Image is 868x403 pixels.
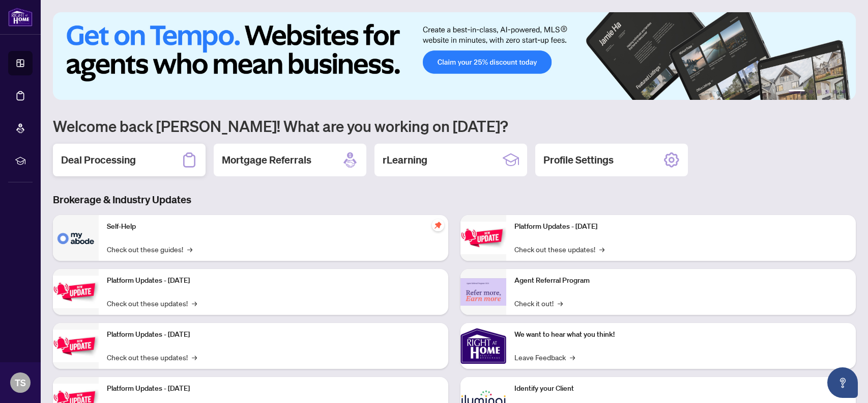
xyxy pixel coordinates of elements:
[53,276,99,308] img: Platform Updates - September 16, 2025
[825,90,829,94] button: 4
[383,153,427,167] h2: rLearning
[53,12,856,100] img: Slide 0
[53,193,856,207] h3: Brokerage & Industry Updates
[514,244,604,255] a: Check out these updates!→
[192,298,197,309] span: →
[599,244,604,255] span: →
[53,215,99,261] img: Self-Help
[107,298,197,309] a: Check out these updates!→
[107,275,440,286] p: Platform Updates - [DATE]
[514,221,848,232] p: Platform Updates - [DATE]
[39,60,91,67] div: Domain Overview
[432,219,444,231] span: pushpin
[187,244,192,255] span: →
[61,153,136,167] h2: Deal Processing
[27,59,36,67] img: tab_domain_overview_orange.svg
[460,278,506,306] img: Agent Referral Program
[16,26,24,35] img: website_grey.svg
[789,90,805,94] button: 1
[53,116,856,136] h1: Welcome back [PERSON_NAME]! What are you working on [DATE]?
[107,221,440,232] p: Self-Help
[570,352,575,363] span: →
[28,16,50,24] div: v 4.0.25
[460,323,506,369] img: We want to hear what you think!
[809,90,813,94] button: 2
[107,383,440,394] p: Platform Updates - [DATE]
[222,153,311,167] h2: Mortgage Referrals
[107,244,192,255] a: Check out these guides!→
[514,383,848,394] p: Identify your Client
[53,330,99,362] img: Platform Updates - July 21, 2025
[514,298,563,309] a: Check it out!→
[107,352,197,363] a: Check out these updates!→
[514,352,575,363] a: Leave Feedback→
[543,153,614,167] h2: Profile Settings
[26,26,168,35] div: Domain: [PERSON_NAME][DOMAIN_NAME]
[827,367,858,398] button: Open asap
[842,90,846,94] button: 6
[558,298,563,309] span: →
[192,352,197,363] span: →
[460,222,506,254] img: Platform Updates - June 23, 2025
[833,90,837,94] button: 5
[112,60,171,67] div: Keywords by Traffic
[16,16,24,24] img: logo_orange.svg
[101,59,109,67] img: tab_keywords_by_traffic_grey.svg
[514,329,848,340] p: We want to hear what you think!
[817,90,821,94] button: 3
[514,275,848,286] p: Agent Referral Program
[107,329,440,340] p: Platform Updates - [DATE]
[15,375,26,390] span: TS
[8,8,33,26] img: logo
